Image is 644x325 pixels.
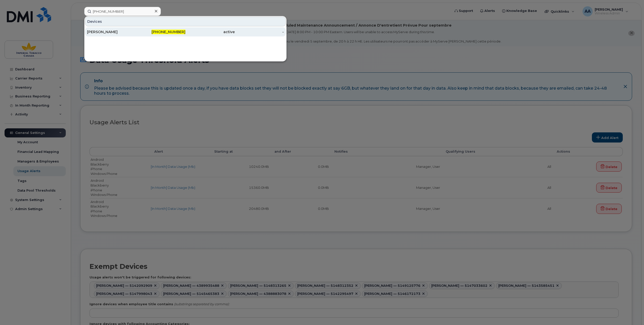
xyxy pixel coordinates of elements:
div: [PERSON_NAME] [87,29,136,34]
div: - [235,29,284,34]
div: active [185,29,235,34]
div: Devices [85,17,286,26]
a: [PERSON_NAME][PHONE_NUMBER]active- [85,27,286,36]
span: [PHONE_NUMBER] [152,30,185,34]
